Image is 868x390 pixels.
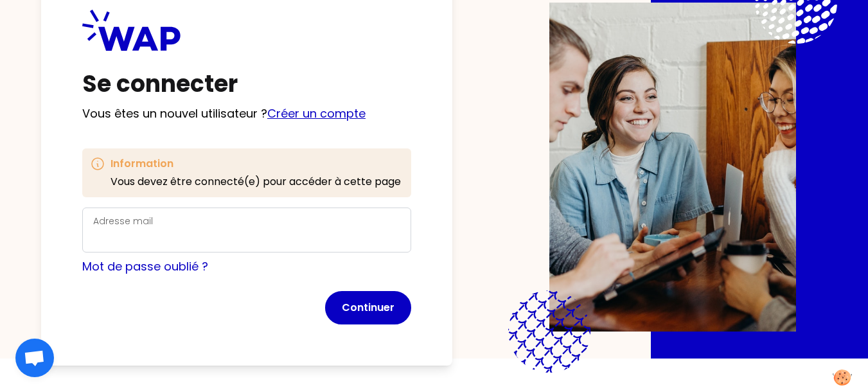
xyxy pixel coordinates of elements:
[549,3,796,332] img: Description
[82,105,411,123] p: Vous êtes un nouvel utilisateur ?
[111,174,401,190] p: Vous devez être connecté(e) pour accéder à cette page
[82,258,208,274] a: Mot de passe oublié ?
[267,105,366,121] a: Créer un compte
[15,339,54,377] div: Ouvrir le chat
[93,215,153,227] label: Adresse mail
[111,156,401,172] h3: Information
[82,71,411,97] h1: Se connecter
[325,291,411,324] button: Continuer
